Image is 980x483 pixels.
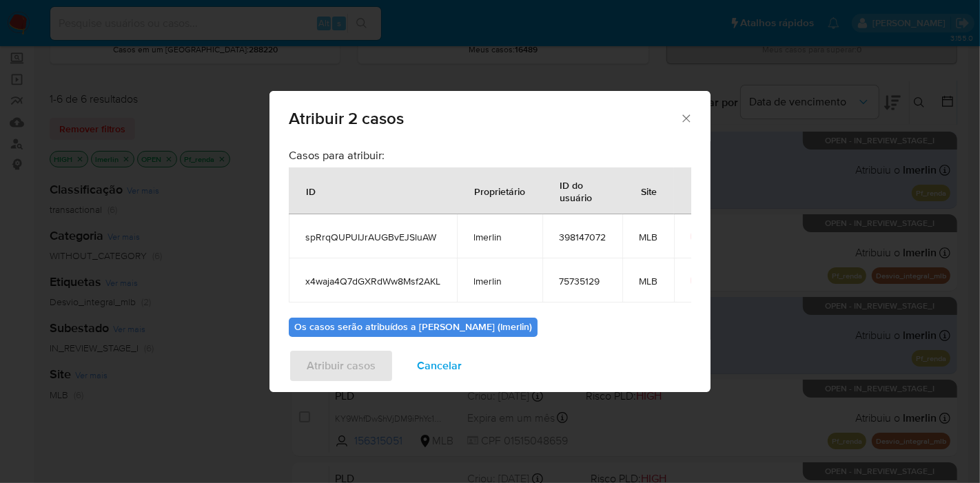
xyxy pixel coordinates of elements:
div: Proprietário [458,174,542,207]
span: MLB [639,231,657,243]
span: Cancelar [417,351,462,381]
span: lmerlin [473,231,526,243]
div: assign-modal [269,91,711,392]
span: MLB [639,275,657,287]
button: Fechar a janela [680,112,692,124]
button: icon-button [691,272,707,289]
span: lmerlin [473,275,526,287]
button: icon-button [691,228,707,245]
h3: Casos para atribuir: [289,148,691,162]
span: spRrqQUPUIJrAUGBvEJSluAW [305,231,440,243]
div: ID [289,174,332,207]
button: Cancelar [399,349,480,382]
span: 75735129 [559,275,606,287]
b: Os casos serão atribuídos a [PERSON_NAME] (lmerlin) [294,320,532,333]
span: Atribuir 2 casos [289,110,680,127]
div: Site [624,174,673,207]
div: ID do usuário [543,168,622,214]
span: 398147072 [559,231,606,243]
span: x4waja4Q7dGXRdWw8Msf2AKL [305,275,440,287]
